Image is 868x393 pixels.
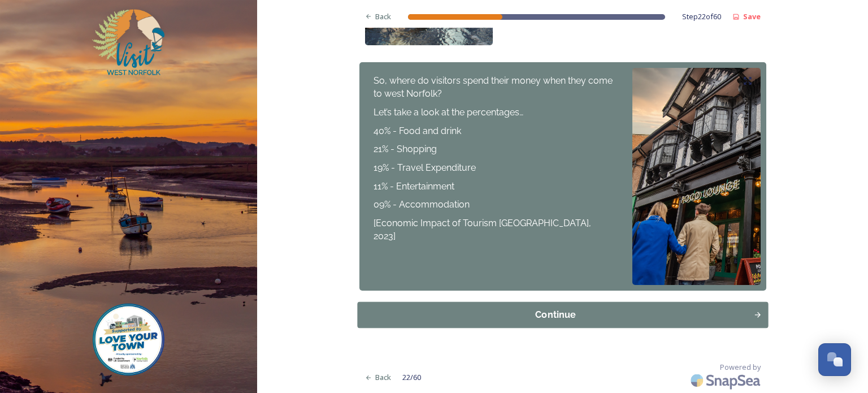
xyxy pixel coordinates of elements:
[374,144,437,154] span: 21% - Shopping
[402,372,421,383] span: 22 / 60
[374,75,615,99] span: So, where do visitors spend their money when they come to west Norfolk?
[743,11,761,21] strong: Save
[374,162,476,173] span: 19% - Travel Expenditure
[818,343,851,376] button: Open Chat
[363,308,747,322] div: Continue
[374,218,593,241] span: [Economic Impact of Tourism [GEOGRAPHIC_DATA], 2023]
[375,372,391,383] span: Back
[374,181,454,192] span: 11% - Entertainment
[374,107,523,118] span: Let’s take a look at the percentages…
[374,126,461,136] span: 40% - Food and drink
[720,362,761,373] span: Powered by
[357,302,768,328] button: Continue
[375,11,391,22] span: Back
[682,11,721,22] span: Step 22 of 60
[374,199,470,210] span: 09% - Accommodation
